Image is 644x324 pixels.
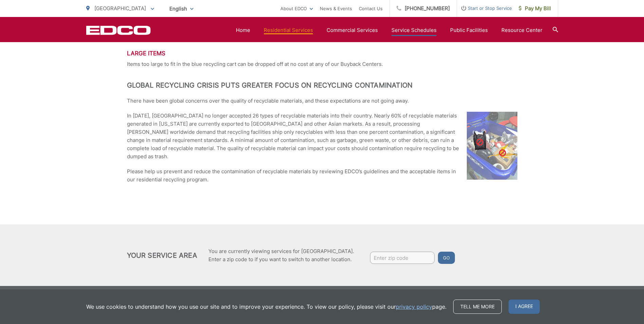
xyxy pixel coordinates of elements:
[127,167,517,184] p: Please help us prevent and reduce the contamination of recyclable materials by reviewing EDCO’s g...
[127,97,517,105] p: There have been global concerns over the quality of recyclable materials, and these expectations ...
[509,300,540,314] span: I agree
[438,252,455,264] button: Go
[391,26,437,34] a: Service Schedules
[94,5,146,12] span: [GEOGRAPHIC_DATA]
[164,3,199,15] span: English
[453,300,502,314] a: Tell me more
[236,26,250,34] a: Home
[264,26,313,34] a: Residential Services
[280,4,313,13] a: About EDCO
[127,112,517,161] p: In [DATE], [GEOGRAPHIC_DATA] no longer accepted 26 types of recyclable materials into their count...
[396,303,432,311] a: privacy policy
[327,26,378,34] a: Commercial Services
[519,4,551,13] span: Pay My Bill
[208,247,354,264] p: You are currently viewing services for [GEOGRAPHIC_DATA]. Enter a zip code to if you want to swit...
[127,50,517,57] h3: Large items
[127,81,517,89] h2: Global Recycling Crisis Puts Greater Focus on Recycling Contamination
[127,60,517,68] p: Items too large to fit in the blue recycling cart can be dropped off at no cost at any of our Buy...
[467,112,517,180] img: image
[127,251,197,259] h2: Your Service Area
[450,26,488,34] a: Public Facilities
[320,4,352,13] a: News & Events
[86,25,151,35] a: EDCD logo. Return to the homepage.
[501,26,542,34] a: Resource Center
[370,252,435,264] input: Enter zip code
[359,4,383,13] a: Contact Us
[86,303,446,311] p: We use cookies to understand how you use our site and to improve your experience. To view our pol...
